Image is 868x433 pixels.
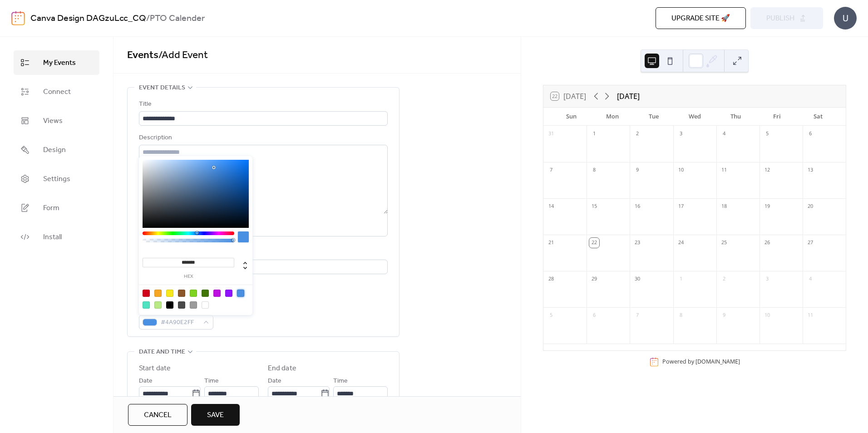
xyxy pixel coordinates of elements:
div: 31 [546,129,556,139]
div: #D0021B [143,290,150,297]
a: Settings [14,167,99,191]
div: Location [139,247,386,258]
a: Canva Design DAGzuLcc_CQ [30,10,146,27]
a: Design [14,138,99,162]
div: 16 [632,202,642,212]
div: Start date [139,363,171,374]
div: 15 [589,202,599,212]
div: 1 [589,129,599,139]
div: 13 [805,165,815,175]
div: #8B572A [178,290,185,297]
div: #4A90E2 [237,290,244,297]
img: logo [11,11,25,25]
a: Install [14,225,99,249]
div: 17 [676,202,686,212]
div: U [834,7,857,30]
div: Tue [633,108,674,126]
a: Events [127,45,158,65]
div: 21 [546,238,556,248]
div: 23 [632,238,642,248]
div: #9B9B9B [190,301,197,309]
span: Views [43,116,63,127]
a: My Events [14,50,99,75]
span: My Events [43,58,76,69]
div: #FFFFFF [202,301,209,309]
a: Views [14,108,99,133]
label: hex [143,274,234,279]
div: 2 [632,129,642,139]
div: #F5A623 [154,290,162,297]
div: 7 [546,165,556,175]
a: Connect [14,79,99,104]
div: 12 [762,165,772,175]
div: #BD10E0 [213,290,221,297]
div: 11 [719,165,729,175]
div: 5 [546,310,556,320]
div: #4A4A4A [178,301,185,309]
div: 9 [632,165,642,175]
div: 28 [546,274,556,284]
div: 30 [632,274,642,284]
a: Form [14,196,99,220]
div: #9013FE [225,290,232,297]
div: Sun [551,108,592,126]
div: Sat [797,108,838,126]
div: Powered by [662,358,740,365]
span: Design [43,145,66,156]
div: 11 [805,310,815,320]
div: Fri [756,108,798,126]
div: 6 [589,310,599,320]
b: PTO Calender [150,10,205,27]
span: / Add Event [158,45,208,65]
button: Upgrade site 🚀 [656,7,746,29]
div: 26 [762,238,772,248]
b: / [146,10,150,27]
span: Save [207,410,224,421]
div: 4 [805,274,815,284]
span: Date [268,376,281,387]
div: 18 [719,202,729,212]
div: 27 [805,238,815,248]
div: #F8E71C [166,290,173,297]
div: 8 [676,310,686,320]
span: Settings [43,174,70,185]
div: #7ED321 [190,290,197,297]
div: End date [268,363,296,374]
div: 14 [546,202,556,212]
div: 10 [676,165,686,175]
span: Event details [139,83,185,93]
span: Time [204,376,219,387]
div: 7 [632,310,642,320]
div: 6 [805,129,815,139]
div: #50E3C2 [143,301,150,309]
div: 19 [762,202,772,212]
div: 3 [676,129,686,139]
div: 9 [719,310,729,320]
div: 25 [719,238,729,248]
span: Time [333,376,348,387]
span: Install [43,232,62,243]
div: Description [139,133,386,143]
div: 24 [676,238,686,248]
span: Form [43,203,59,214]
div: 3 [762,274,772,284]
div: 4 [719,129,729,139]
div: Thu [715,108,756,126]
div: 20 [805,202,815,212]
div: Wed [674,108,715,126]
button: Cancel [128,404,187,426]
span: Cancel [144,410,172,421]
div: Mon [592,108,633,126]
div: #000000 [166,301,173,309]
div: 22 [589,238,599,248]
span: Upgrade site 🚀 [671,13,730,24]
a: [DOMAIN_NAME] [695,358,740,365]
span: Date and time [139,347,185,358]
div: 29 [589,274,599,284]
span: #4A90E2FF [161,317,199,328]
div: Title [139,99,386,110]
span: Date [139,376,153,387]
div: #417505 [202,290,209,297]
div: 2 [719,274,729,284]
